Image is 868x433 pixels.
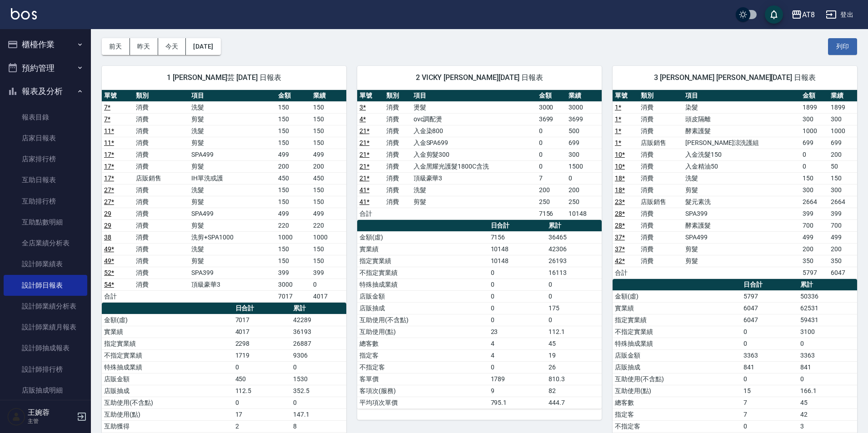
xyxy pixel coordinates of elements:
table: a dense table [613,90,857,279]
a: 38 [104,234,111,241]
td: 1719 [233,349,291,361]
td: 150 [276,243,311,255]
td: 頂級豪華3 [189,279,275,290]
td: 剪髮 [411,196,537,208]
td: 不指定實業績 [613,326,741,338]
td: 0 [546,314,602,326]
td: 互助使用(點) [357,326,489,338]
td: 洗髮 [411,184,537,196]
td: 1899 [828,101,857,113]
td: 不指定實業績 [102,349,233,361]
td: 酵素護髮 [683,125,800,137]
td: 消費 [639,160,683,172]
td: 3000 [566,101,602,113]
td: 150 [276,101,311,113]
td: 消費 [134,149,189,160]
td: 消費 [134,243,189,255]
td: SPA499 [189,208,275,219]
td: 剪髮 [189,137,275,149]
th: 項目 [411,90,537,102]
a: 設計師業績月報表 [4,317,87,338]
th: 項目 [189,90,275,102]
a: 29 [104,222,111,229]
td: 300 [800,184,829,196]
a: 29 [104,210,111,217]
td: 150 [311,243,346,255]
td: 220 [276,219,311,231]
td: 店販抽成 [357,302,489,314]
td: ovc調配燙 [411,113,537,125]
td: 指定實業績 [102,338,233,349]
td: 2664 [800,196,829,208]
td: 112.1 [546,326,602,338]
td: 0 [798,338,857,349]
td: 入金黑耀光護髮1800C含洗 [411,160,537,172]
td: 入金剪髮300 [411,149,537,160]
td: 3699 [537,113,566,125]
a: 店販抽成明細 [4,380,87,401]
td: 洗髮 [189,184,275,196]
a: 設計師日報表 [4,275,87,296]
td: SPA499 [683,231,800,243]
td: 6047 [741,302,798,314]
td: 200 [537,184,566,196]
td: 0 [489,314,546,326]
td: 841 [741,361,798,373]
th: 日合計 [233,303,291,314]
th: 日合計 [489,220,546,232]
td: 特殊抽成業績 [613,338,741,349]
td: 入金SPA699 [411,137,537,149]
td: 剪髮 [189,219,275,231]
td: 消費 [639,172,683,184]
td: IH單洗或護 [189,172,275,184]
td: 150 [828,172,857,184]
td: 0 [546,290,602,302]
th: 日合計 [741,279,798,291]
th: 單號 [357,90,384,102]
td: 指定實業績 [613,314,741,326]
td: 3699 [566,113,602,125]
td: 消費 [134,267,189,279]
table: a dense table [102,90,346,303]
td: 699 [800,137,829,149]
td: 7156 [489,231,546,243]
button: 登出 [822,6,857,23]
td: 50 [828,160,857,172]
td: 45 [546,338,602,349]
td: 150 [276,196,311,208]
td: SPA499 [189,149,275,160]
td: 499 [311,149,346,160]
th: 業績 [311,90,346,102]
img: Person [7,408,25,426]
td: 300 [828,113,857,125]
td: 300 [566,149,602,160]
td: 實業績 [102,326,233,338]
td: 髮元素洗 [683,196,800,208]
span: 1 [PERSON_NAME]芸 [DATE] 日報表 [113,73,335,82]
a: 設計師抽成報表 [4,338,87,358]
td: 0 [311,279,346,290]
td: 4 [489,338,546,349]
td: 2664 [828,196,857,208]
td: 剪髮 [683,184,800,196]
td: 消費 [639,125,683,137]
td: 0 [489,302,546,314]
td: 16113 [546,267,602,279]
td: 450 [311,172,346,184]
td: 消費 [384,125,411,137]
td: 399 [276,267,311,279]
td: 42306 [546,243,602,255]
th: 單號 [102,90,134,102]
td: 300 [800,113,829,125]
td: 10148 [566,208,602,219]
td: 消費 [384,101,411,113]
td: 入金染800 [411,125,537,137]
td: 26887 [291,338,346,349]
td: 150 [311,184,346,196]
td: 店販金額 [613,349,741,361]
td: 指定實業績 [357,255,489,267]
td: 洗剪+SPA1000 [189,231,275,243]
td: 23 [489,326,546,338]
th: 項目 [683,90,800,102]
td: 互助使用(不含點) [357,314,489,326]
